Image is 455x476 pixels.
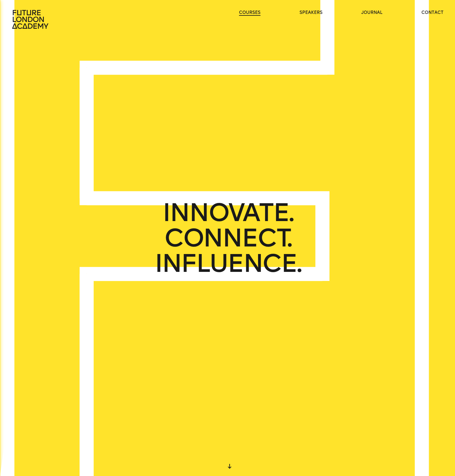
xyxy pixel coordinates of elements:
[421,10,444,16] a: contact
[164,225,291,251] span: CONNECT.
[361,10,382,16] a: journal
[162,200,293,225] span: INNOVATE.
[300,10,322,16] a: speakers
[239,10,260,16] a: courses
[154,251,300,276] span: INFLUENCE.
